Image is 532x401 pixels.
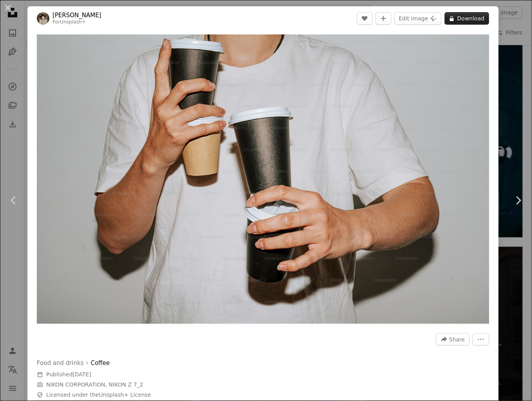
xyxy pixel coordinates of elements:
[37,34,489,324] img: Person holding two disposable coffee cups
[52,19,101,25] div: For
[37,358,272,368] div: ›
[357,12,373,25] button: Like
[37,34,489,324] button: Zoom in on this image
[46,381,143,389] button: NIKON CORPORATION, NIKON Z 7_2
[91,358,110,368] a: Coffee
[37,358,84,368] a: Food and drinks
[473,333,489,346] button: More Actions
[60,19,86,25] a: Unsplash+
[449,334,465,345] span: Share
[72,371,91,378] time: August 25, 2025 at 2:35:33 AM CDT
[436,333,470,346] button: Share this image
[52,11,101,19] a: [PERSON_NAME]
[376,12,391,25] button: Add to Collection
[505,163,532,238] a: Next
[445,12,489,25] button: Download
[37,12,49,25] img: Go to Kateryna Hliznitsova's profile
[394,12,442,25] button: Edit image
[46,371,91,378] span: Published
[99,392,151,398] a: Unsplash+ License
[46,391,151,399] span: Licensed under the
